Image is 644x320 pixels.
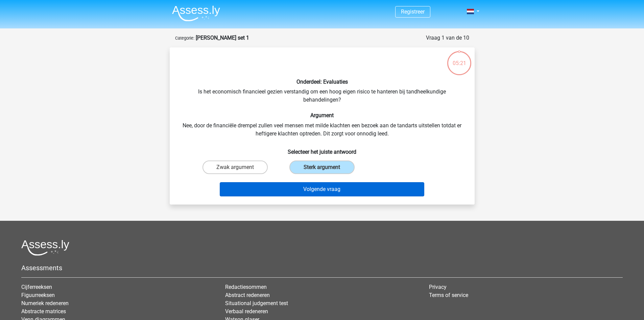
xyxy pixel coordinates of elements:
[172,53,472,199] div: Is het economisch financieel gezien verstandig om een hoog eigen risico te hanteren bij tandheelk...
[181,143,464,155] h6: Selecteer het juiste antwoord
[202,161,268,174] label: Zwak argument
[225,292,270,298] a: Abstract redeneren
[21,308,66,315] a: Abstracte matrices
[181,79,464,85] h6: Onderdeel: Evaluaties
[172,5,220,21] img: Assessly
[225,308,268,315] a: Verbaal redeneren
[21,284,52,290] a: Cijferreeksen
[21,300,69,306] a: Numeriek redeneren
[175,36,194,41] small: Categorie:
[429,284,447,290] a: Privacy
[289,161,355,174] label: Sterk argument
[181,112,464,119] h6: Argument
[225,284,267,290] a: Redactiesommen
[426,34,469,42] div: Vraag 1 van de 10
[220,182,424,196] button: Volgende vraag
[401,8,425,15] a: Registreer
[21,292,55,298] a: Figuurreeksen
[196,35,249,41] strong: [PERSON_NAME] set 1
[225,300,288,306] a: Situational judgement test
[447,50,472,67] div: 05:21
[21,264,623,272] h5: Assessments
[429,292,468,298] a: Terms of service
[21,240,69,256] img: Assessly logo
